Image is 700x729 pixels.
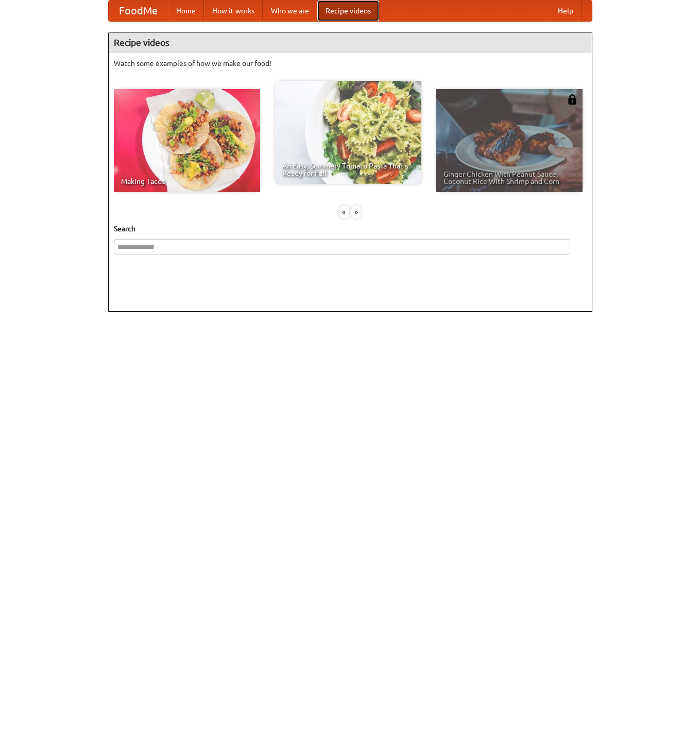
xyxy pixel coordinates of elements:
a: An Easy, Summery Tomato Pasta That's Ready for Fall [275,81,421,184]
div: » [351,206,361,218]
a: Help [550,1,582,21]
a: How it works [204,1,263,21]
p: Watch some examples of how we make our food! [114,58,587,69]
span: An Easy, Summery Tomato Pasta That's Ready for Fall [282,162,414,177]
img: 483408.png [567,94,577,105]
span: Making Tacos [121,178,253,185]
a: Home [168,1,204,21]
a: Recipe videos [317,1,379,21]
div: « [339,206,349,218]
a: FoodMe [109,1,168,21]
a: Making Tacos [114,89,260,192]
h4: Recipe videos [109,32,592,53]
a: Who we are [263,1,317,21]
h5: Search [114,224,587,234]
